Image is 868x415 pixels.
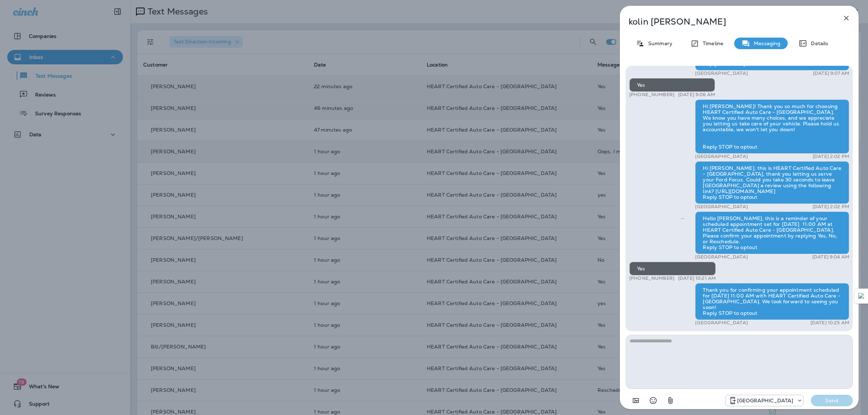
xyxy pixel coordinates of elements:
p: [PHONE_NUMBER] [629,275,675,281]
div: Yes [629,78,715,92]
p: [GEOGRAPHIC_DATA] [695,320,748,326]
p: [GEOGRAPHIC_DATA] [695,254,748,260]
p: Summary [644,40,672,46]
p: [GEOGRAPHIC_DATA] [737,398,793,403]
div: Hello [PERSON_NAME], this is a reminder of your scheduled appointment set for [DATE] 11:00 AM at ... [695,211,849,254]
p: Timeline [699,40,723,46]
span: Sent [681,215,684,221]
button: Add in a premade template [629,393,643,408]
p: kolin [PERSON_NAME] [629,17,826,27]
p: [DATE] 9:07 AM [813,70,849,76]
p: [PHONE_NUMBER] [629,92,675,98]
p: [GEOGRAPHIC_DATA] [695,70,748,76]
div: Hi [PERSON_NAME]! Thank you so much for choosing HEART Certified Auto Care - [GEOGRAPHIC_DATA]. W... [695,99,849,154]
img: Detect Auto [858,293,865,299]
p: [DATE] 2:02 PM [813,204,849,210]
p: [DATE] 2:02 PM [813,154,849,159]
p: Messaging [750,40,780,46]
p: [DATE] 10:21 AM [678,275,716,281]
p: [GEOGRAPHIC_DATA] [695,204,748,210]
div: Hi [PERSON_NAME], this is HEART Certified Auto Care - [GEOGRAPHIC_DATA], thank you letting us ser... [695,161,849,204]
p: [DATE] 9:08 AM [678,92,715,98]
p: [DATE] 9:04 AM [812,254,849,260]
button: Select an emoji [646,393,660,408]
p: [DATE] 10:23 AM [810,320,849,326]
div: Yes [629,262,716,275]
div: +1 (847) 262-3704 [726,396,803,405]
p: [GEOGRAPHIC_DATA] [695,154,748,159]
p: Details [807,40,828,46]
div: Thank you for confirming your appointment scheduled for [DATE] 11:00 AM with HEART Certified Auto... [695,283,849,320]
